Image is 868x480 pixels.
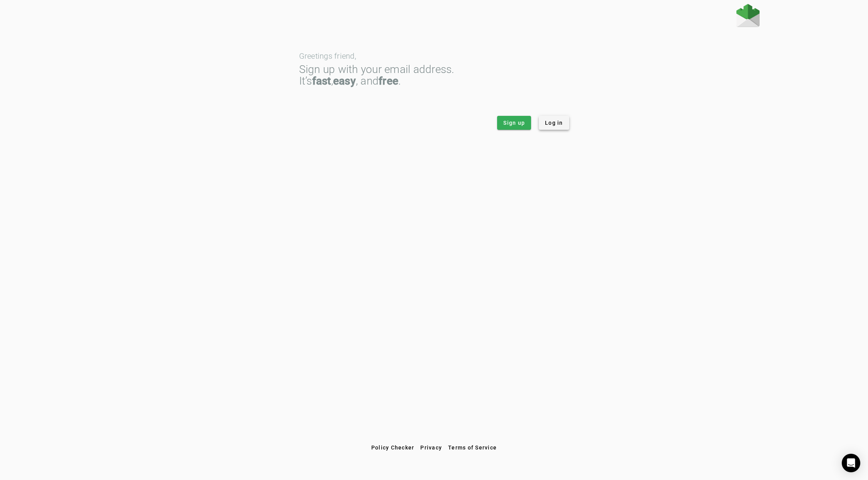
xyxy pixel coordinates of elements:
span: Privacy [420,444,442,451]
span: Terms of Service [448,444,497,451]
strong: fast [312,75,331,87]
button: Terms of Service [445,441,500,455]
button: Policy Checker [368,441,418,455]
button: Log in [539,116,569,130]
strong: free [379,75,398,87]
img: Fraudmarc Logo [736,4,760,27]
span: Log in [545,119,563,127]
div: Open Intercom Messenger [842,454,860,472]
strong: easy [333,75,356,87]
span: Policy Checker [371,444,415,451]
button: Sign up [497,116,531,130]
span: Sign up [503,119,525,127]
button: Privacy [417,441,445,455]
div: Sign up with your email address. It’s , , and . [299,64,569,87]
div: Greetings friend, [299,52,569,60]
